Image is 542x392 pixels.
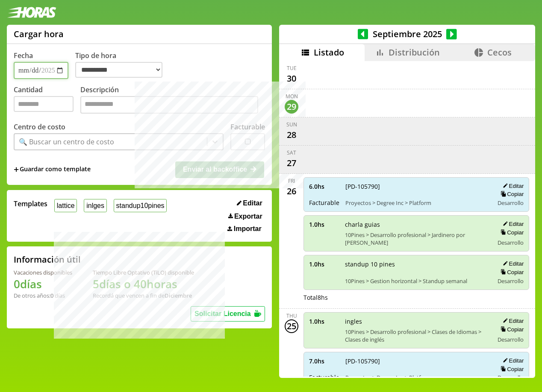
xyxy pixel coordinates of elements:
[309,220,339,228] span: 1.0 hs
[84,199,106,212] button: inlges
[345,231,488,246] span: 10Pines > Desarrollo profesional > Jardinero por [PERSON_NAME]
[285,319,298,333] div: 25
[498,336,524,343] span: Desarrollo
[191,306,265,322] button: Solicitar Licencia
[345,357,488,365] span: [PD-105790]
[93,276,194,292] h1: 5 días o 40 horas
[309,373,339,381] span: Facturable
[487,47,512,58] span: Cecos
[498,374,524,381] span: Desarrollo
[286,93,298,100] div: Mon
[243,199,262,207] span: Editar
[234,225,262,233] span: Importar
[285,72,298,85] div: 30
[500,317,524,325] button: Editar
[498,239,524,246] span: Desarrollo
[498,199,524,207] span: Desarrollo
[345,328,488,343] span: 10Pines > Desarrollo profesional > Clases de Idiomas > Clases de inglés
[234,199,265,208] button: Editar
[279,61,535,377] div: scrollable content
[345,317,488,325] span: ingles
[498,277,524,285] span: Desarrollo
[14,165,91,174] span: +Guardar como template
[309,199,339,207] span: Facturable
[14,292,72,299] div: De otros años: 0 días
[75,51,169,79] label: Tipo de hora
[7,7,56,18] img: logotipo
[287,149,296,156] div: Sat
[230,122,265,132] label: Facturable
[389,47,440,58] span: Distribución
[14,165,19,174] span: +
[14,122,65,132] label: Centro de costo
[285,156,298,170] div: 27
[14,96,74,112] input: Cantidad
[234,213,262,220] span: Exportar
[286,121,297,128] div: Sun
[309,357,339,365] span: 7.0 hs
[309,317,339,325] span: 1.0 hs
[368,28,446,40] span: Septiembre 2025
[500,220,524,228] button: Editar
[114,199,167,212] button: standup10pines
[285,184,298,198] div: 26
[19,137,114,146] div: 🔍 Buscar un centro de costo
[345,277,488,285] span: 10Pines > Gestion horizontal > Standup semanal
[226,212,265,221] button: Exportar
[80,96,258,114] textarea: Descripción
[498,366,524,373] button: Copiar
[345,374,488,381] span: Proyectos > Degree Inc > Platform
[14,254,81,265] h2: Información útil
[93,269,194,276] div: Tiempo Libre Optativo (TiLO) disponible
[314,47,344,58] span: Listado
[498,190,524,198] button: Copiar
[14,28,64,40] h1: Cargar hora
[500,357,524,364] button: Editar
[498,269,524,276] button: Copiar
[80,85,265,116] label: Descripción
[309,182,339,190] span: 6.0 hs
[14,276,72,292] h1: 0 días
[345,182,488,190] span: [PD-105790]
[288,177,295,184] div: Fri
[14,199,47,208] span: Templates
[14,85,80,116] label: Cantidad
[500,260,524,267] button: Editar
[75,62,162,78] select: Tipo de hora
[54,199,77,212] button: lattice
[287,64,297,72] div: Tue
[345,260,488,268] span: standup 10 pines
[93,292,194,299] div: Recordá que vencen a fin de
[14,269,72,276] div: Vacaciones disponibles
[14,51,33,60] label: Fecha
[285,128,298,142] div: 28
[303,293,529,301] div: Total 8 hs
[165,292,192,299] b: Diciembre
[345,199,488,207] span: Proyectos > Degree Inc > Platform
[500,182,524,190] button: Editar
[345,220,488,228] span: charla guias
[285,100,298,114] div: 29
[498,326,524,333] button: Copiar
[194,310,251,317] span: Solicitar Licencia
[286,312,297,319] div: Thu
[309,260,339,268] span: 1.0 hs
[498,229,524,236] button: Copiar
